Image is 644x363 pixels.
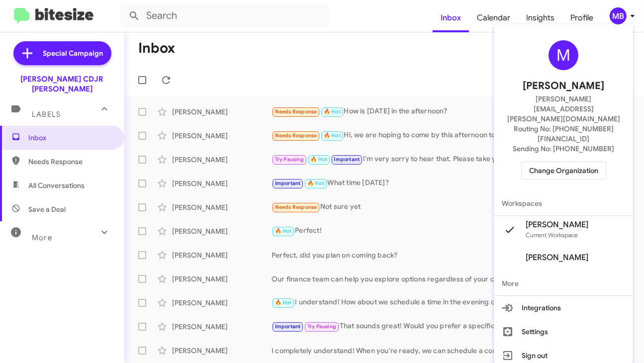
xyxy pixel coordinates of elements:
span: More [494,272,633,295]
div: M [549,40,578,70]
button: Settings [494,320,633,344]
span: Current Workspace [526,231,578,239]
span: [PERSON_NAME][EMAIL_ADDRESS][PERSON_NAME][DOMAIN_NAME] [506,94,621,124]
span: Sending No: [PHONE_NUMBER] [513,144,614,154]
span: Workspaces [494,191,633,215]
span: Change Organization [529,162,598,179]
span: [PERSON_NAME] [526,253,588,263]
button: Change Organization [521,162,606,180]
span: Routing No: [PHONE_NUMBER][FINANCIAL_ID] [506,124,621,144]
span: [PERSON_NAME] [526,220,588,230]
button: Integrations [494,296,633,320]
span: [PERSON_NAME] [523,78,604,94]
